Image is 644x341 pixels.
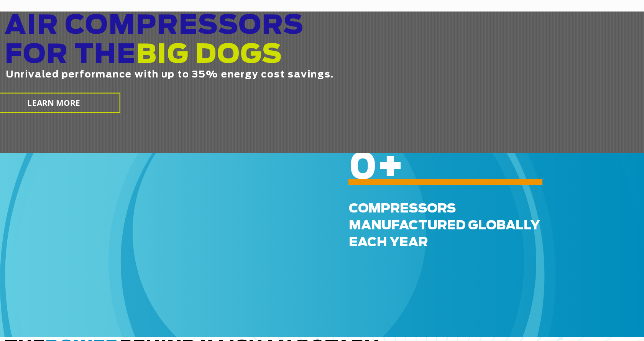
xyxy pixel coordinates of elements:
span: 0 [349,150,377,186]
h6: + [349,163,644,173]
span: Unrivaled performance with up to 35% energy cost savings. [6,70,334,79]
h2: AIR COMPRESSORS FOR THE [5,12,532,104]
span: BIG DOGS [136,42,283,68]
span: LEARN MORE [27,97,80,109]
